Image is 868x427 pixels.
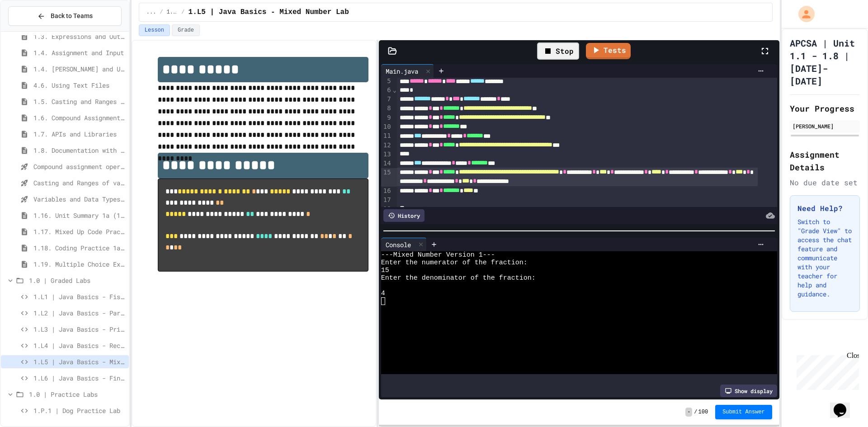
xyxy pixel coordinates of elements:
span: 1.4. [PERSON_NAME] and User Input [33,64,125,74]
span: 4 [381,290,385,297]
button: Submit Answer [715,405,772,419]
span: 1.L5 | Java Basics - Mixed Number Lab [189,7,349,18]
span: 1.16. Unit Summary 1a (1.1-1.6) [33,211,125,220]
span: Compound assignment operators - Quiz [33,162,125,171]
span: 1.0 | Practice Labs [29,389,125,399]
div: Console [381,238,427,251]
span: 1.L6 | Java Basics - Final Calculator Lab [33,373,125,383]
span: / [160,9,163,16]
span: Fold line [392,86,397,94]
span: 1.3. Expressions and Output [New] [33,32,125,41]
div: Main.java [381,66,423,76]
div: 14 [381,159,392,168]
span: 1.6. Compound Assignment Operators [33,113,125,122]
span: 1.4. Assignment and Input [33,48,125,57]
div: 11 [381,131,392,141]
div: Main.java [381,64,434,78]
div: Show display [720,385,777,397]
span: 1.0 | Graded Labs [29,276,125,285]
div: 15 [381,168,392,187]
span: 1.5. Casting and Ranges of Values [33,97,125,106]
div: 9 [381,113,392,122]
span: Enter the numerator of the fraction: [381,259,528,267]
div: 12 [381,141,392,150]
span: Enter the denominator of the fraction: [381,274,536,282]
span: ... [146,9,156,16]
div: 5 [381,77,392,86]
span: 15 [381,267,389,274]
div: 8 [381,104,392,113]
h2: Your Progress [790,102,860,115]
span: 1.L4 | Java Basics - Rectangle Lab [33,341,125,350]
div: History [383,209,425,222]
button: Grade [172,24,200,36]
div: 6 [381,86,392,95]
div: 7 [381,95,392,104]
span: 1.7. APIs and Libraries [33,129,125,139]
span: 1.8. Documentation with Comments and Preconditions [33,145,125,155]
div: Chat with us now!Close [4,4,62,57]
span: 1.0 | Graded Labs [167,9,178,16]
span: 1.17. Mixed Up Code Practice 1.1-1.6 [33,227,125,236]
span: 1.18. Coding Practice 1a (1.1-1.6) [33,243,125,253]
span: 1.P.1 | Dog Practice Lab [33,406,125,415]
span: Back to Teams [51,11,93,21]
a: Tests [586,43,631,59]
span: - [685,408,692,417]
span: Variables and Data Types - Quiz [33,194,125,204]
span: 1.19. Multiple Choice Exercises for Unit 1a (1.1-1.6) [33,259,125,269]
div: 16 [381,187,392,196]
span: 1.L3 | Java Basics - Printing Code Lab [33,324,125,334]
div: 13 [381,150,392,159]
h1: APCSA | Unit 1.1 - 1.8 | [DATE]-[DATE] [790,37,860,87]
iframe: chat widget [793,352,859,390]
span: 1.L1 | Java Basics - Fish Lab [33,292,125,301]
div: [PERSON_NAME] [793,122,857,130]
span: Submit Answer [722,408,765,416]
span: / [181,9,184,16]
button: Lesson [139,24,170,36]
span: 100 [698,408,708,416]
h2: Assignment Details [790,148,860,174]
div: My Account [789,4,817,24]
span: / [694,408,697,416]
div: 17 [381,196,392,205]
span: ---Mixed Number Version 1--- [381,251,495,259]
span: 1.L5 | Java Basics - Mixed Number Lab [33,357,125,366]
div: 10 [381,122,392,131]
iframe: chat widget [830,391,859,418]
button: Back to Teams [8,6,122,26]
p: Switch to "Grade View" to access the chat feature and communicate with your teacher for help and ... [797,217,852,299]
div: Stop [537,42,579,60]
div: No due date set [790,177,860,188]
span: 4.6. Using Text Files [33,80,125,90]
span: Casting and Ranges of variables - Quiz [33,178,125,188]
h3: Need Help? [797,203,852,214]
div: Console [381,240,415,249]
div: 18 [381,205,392,214]
span: 1.L2 | Java Basics - Paragraphs Lab [33,308,125,318]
